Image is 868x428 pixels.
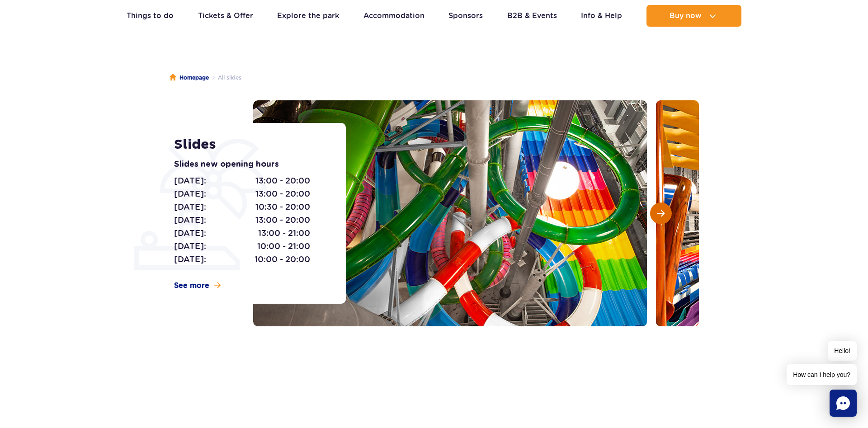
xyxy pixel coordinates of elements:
button: Next slide [650,202,672,224]
span: 13:00 - 20:00 [255,174,310,187]
span: See more [174,281,209,291]
span: [DATE]: [174,227,206,240]
a: Explore the park [277,5,339,27]
a: B2B & Events [507,5,557,27]
button: Buy now [646,5,741,27]
span: 13:00 - 20:00 [255,188,310,200]
a: See more [174,281,221,291]
a: Accommodation [363,5,425,27]
span: Buy now [670,12,702,20]
span: [DATE]: [174,201,206,213]
span: [DATE]: [174,253,206,266]
p: Slides new opening hours [174,158,325,171]
span: 13:00 - 20:00 [255,214,310,226]
span: 10:00 - 20:00 [255,253,310,266]
h1: Slides [174,136,325,153]
span: [DATE]: [174,240,206,253]
span: 10:30 - 20:00 [255,201,310,213]
a: Info & Help [581,5,622,27]
a: Sponsors [448,5,483,27]
span: Hello! [828,341,857,361]
a: Tickets & Offer [198,5,253,27]
a: Homepage [170,73,209,82]
span: 10:00 - 21:00 [257,240,310,253]
span: [DATE]: [174,188,206,200]
span: [DATE]: [174,214,206,226]
a: Things to do [127,5,174,27]
span: 13:00 - 21:00 [258,227,310,240]
li: All slides [209,73,241,82]
span: How can I help you? [787,364,857,385]
span: [DATE]: [174,174,206,187]
div: Chat [830,390,857,417]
